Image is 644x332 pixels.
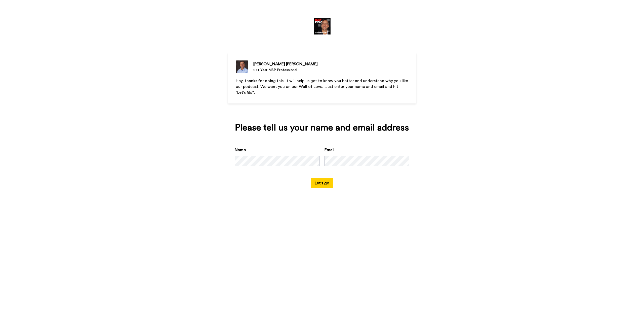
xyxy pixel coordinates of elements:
[325,147,335,153] label: Email
[236,60,248,73] img: 27+ Year MSP Professional
[235,147,246,153] label: Name
[235,123,409,133] div: Please tell us your name and email address
[253,61,318,67] div: [PERSON_NAME] [PERSON_NAME]
[236,79,409,94] span: Hey, thanks for doing this. It will help us get to know you better and understand why you like ou...
[311,178,333,188] button: Let's go
[312,16,332,36] img: https://cdn.bonjoro.com/media/ea97c1b3-ecb2-4db9-8568-bb6231a4c371/347e2831-dea5-4f03-94c5-998223...
[253,68,318,73] div: 27+ Year MSP Professional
